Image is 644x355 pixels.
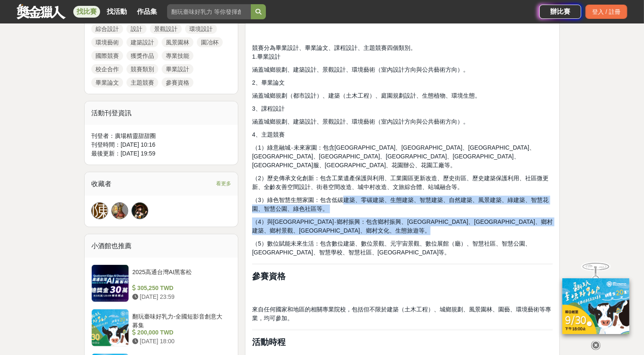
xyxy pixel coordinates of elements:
[197,37,223,47] a: 園冶杯
[126,37,158,47] a: 建築設計
[252,131,285,138] span: 4、主題競賽
[585,5,627,19] div: 登入 / 註冊
[252,44,416,51] span: 競賽分為畢業設計、畢業論文、課程設計、主題競賽四個類別。
[91,64,123,74] a: 校企合作
[252,240,531,256] span: （5）數位賦能未來生活：包含數位建築、數位景觀、元宇宙景觀、數位展館（廳）、智慧社區、智慧公園、[GEOGRAPHIC_DATA]、智慧學校、智慧社區、[GEOGRAPHIC_DATA]等。
[91,37,123,47] a: 環境藝術
[91,51,123,61] a: 國際競賽
[126,24,147,34] a: 設計
[132,203,148,219] img: Avatar
[85,101,238,125] div: 活動刊登資訊
[252,337,286,347] strong: 活動時程
[132,268,228,284] div: 2025高通台灣AI黑客松
[167,4,251,19] input: 翻玩臺味好乳力 等你發揮創意！
[91,78,123,88] a: 畢業論文
[91,149,231,158] div: 最後更新： [DATE] 19:59
[162,64,193,74] a: 畢業設計
[91,132,231,140] div: 刊登者： 廣場精靈甜甜圈
[126,51,158,61] a: 獲獎作品
[162,51,193,61] a: 專業技能
[132,328,228,337] div: 200,000 TWD
[103,6,130,18] a: 找活動
[252,105,285,112] span: 3、課程設計
[126,78,158,88] a: 主題競賽
[252,144,535,168] span: （1）綠意融城‧未來家園：包含[GEOGRAPHIC_DATA]、[GEOGRAPHIC_DATA]、[GEOGRAPHIC_DATA]、[GEOGRAPHIC_DATA]、[GEOGRAPHI...
[85,234,238,258] div: 小酒館也推薦
[252,175,549,190] span: （2）歷史傳承文化創新：包含工業遺產保護與利用、工業園區更新改造、歷史街區、歷史建築保護利用、社區微更新、全齡友善空間設計、街巷空間改造、城中村改造、文旅綜合體、站城融合等。
[91,140,231,149] div: 刊登時間： [DATE] 10:16
[91,180,111,187] span: 收藏者
[91,24,123,34] a: 綜合設計
[91,309,231,347] a: 翻玩臺味好乳力-全國短影音創意大募集 200,000 TWD [DATE] 18:00
[126,64,158,74] a: 競賽類別
[91,264,231,302] a: 2025高通台灣AI黑客松 305,250 TWD [DATE] 23:59
[252,53,281,60] span: 1.畢業設計
[131,202,148,219] a: Avatar
[132,312,228,328] div: 翻玩臺味好乳力-全國短影音創意大募集
[134,6,160,18] a: 作品集
[252,66,469,73] span: 涵蓋城鄉規劃、建築設計、景觀設計、環境藝術（室內設計方向與公共藝術方向）。
[132,337,228,346] div: [DATE] 18:00
[162,78,193,88] a: 參賽資格
[111,202,128,219] a: Avatar
[252,197,549,212] span: （3）綠色智慧生態家園：包含低碳建築、零碳建築、生態建築、智慧建築、自然建築、風景建築、綠建築、智慧花園、智慧公園、綠色社區等。
[73,6,100,18] a: 找比賽
[562,278,629,334] img: c171a689-fb2c-43c6-a33c-e56b1f4b2190.jpg
[539,5,581,19] a: 辦比賽
[91,202,108,219] a: 陳
[252,272,286,281] strong: 參賽資格
[132,284,228,293] div: 305,250 TWD
[252,218,553,234] span: （4）與[GEOGRAPHIC_DATA]‧鄉村振興：包含鄉村振興、[GEOGRAPHIC_DATA]、[GEOGRAPHIC_DATA]、鄉村建築、鄉村景觀、[GEOGRAPHIC_DATA]...
[150,24,182,34] a: 景觀設計
[112,203,128,219] img: Avatar
[252,306,551,321] span: 來自任何國家和地區的相關專業院校，包括但不限於建築（土木工程）、城鄉規劃、風景園林、園藝、環境藝術等專業，均可參加。
[185,24,217,34] a: 環境設計
[252,79,285,86] span: 2、畢業論文
[252,92,481,99] span: 涵蓋城鄉規劃（都市設計）、建築（土木工程）、庭園規劃設計、生態植物、環境生態。
[216,179,231,188] span: 看更多
[162,37,193,47] a: 風景園林
[132,293,228,301] div: [DATE] 23:59
[252,118,469,125] span: 涵蓋城鄉規劃、建築設計、景觀設計、環境藝術（室內設計方向與公共藝術方向）。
